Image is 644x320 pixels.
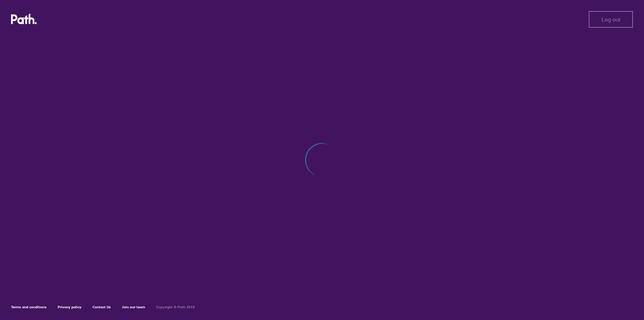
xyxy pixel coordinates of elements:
span: Log out [602,16,621,22]
a: Privacy policy [58,305,81,309]
a: Terms and conditions [11,305,47,309]
h6: Copyright © Path 2018 [156,305,195,309]
button: Log out [589,11,633,28]
a: Join our team [122,305,145,309]
a: Contact Us [93,305,111,309]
